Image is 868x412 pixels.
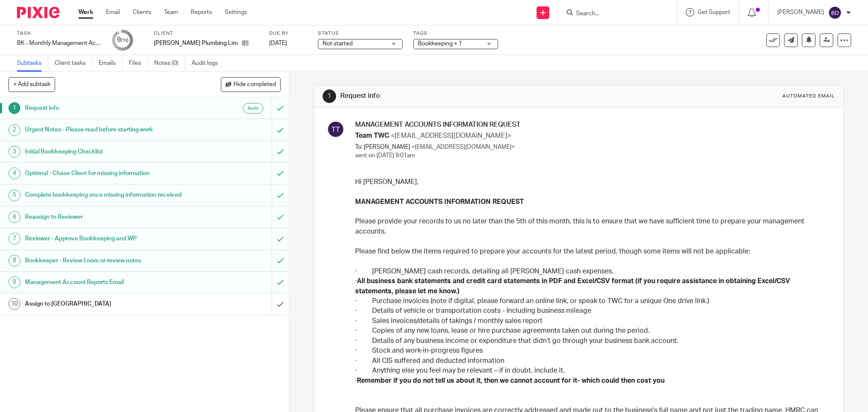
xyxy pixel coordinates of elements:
[327,120,345,138] img: svg%3E
[269,40,287,46] span: [DATE]
[355,316,829,326] p: · Sales invoices/details of takings / monthly sales report
[323,89,336,103] div: 1
[355,198,524,205] strong: MANAGEMENT ACCOUNTS INFORMATION REQUEST
[164,8,178,17] a: Team
[8,233,20,245] div: 7
[355,366,829,376] p: · Anything else you feel may be relevant – if in doubt, include it.
[355,306,829,316] p: · Details of vehicle or transportation costs - including business mileage
[8,102,20,114] div: 1
[234,81,276,88] span: Hide completed
[225,8,247,17] a: Settings
[191,8,212,17] a: Reports
[25,276,184,289] h1: Management Account Reports Email
[25,298,184,310] h1: Assign to [GEOGRAPHIC_DATA]
[154,30,259,37] label: Client
[391,132,511,139] span: <[EMAIL_ADDRESS][DOMAIN_NAME]>
[355,376,829,386] p: ·
[192,55,224,72] a: Audit logs
[25,232,184,245] h1: Reviewer - Approve Bookkeeping and WP
[355,144,410,150] span: To: [PERSON_NAME]
[355,336,829,346] p: · Details of any business income or expenditure that didn’t go through your business bank account.
[355,153,415,159] span: sent on [DATE] 9:01am
[133,8,151,17] a: Clients
[25,189,184,201] h1: Complete bookkeeping once missing information received
[418,41,462,47] span: Bookkeeping + 1
[355,278,790,294] strong: All business bank statements and credit card statements in PDF and Excel/CSV format (if you requi...
[17,39,102,47] div: BK - Monthly Management Accounts
[323,41,353,47] span: Not started
[17,7,59,18] img: Pixie
[355,177,829,187] p: Hi [PERSON_NAME],
[25,211,184,223] h1: Reassign to Reviewer
[154,39,238,47] p: [PERSON_NAME] Plumbing Limited
[777,8,824,17] p: [PERSON_NAME]
[25,145,184,158] h1: Initial Bookkeeping Checklist
[828,6,842,19] img: svg%3E
[357,377,665,384] strong: Remember if you do not tell us about it, then we cannot account for it- which could then cost you
[340,92,597,100] h1: Request info
[221,77,281,92] button: Hide completed
[575,10,651,18] input: Search
[355,237,829,256] p: Please find below the items required to prepare your accounts for the latest period, though some ...
[355,356,829,366] p: · All CIS suffered and deducted information
[412,144,515,150] span: <[EMAIL_ADDRESS][DOMAIN_NAME]>
[8,276,20,288] div: 9
[8,124,20,136] div: 2
[8,189,20,201] div: 5
[355,296,829,306] p: · Purchase invoices (note if digital, please forward an online link, or speak to TWC for a unique...
[355,267,829,276] p: · [PERSON_NAME] cash records, detailing all [PERSON_NAME] cash expenses.
[243,103,263,114] div: Auto
[355,346,829,356] p: · Stock and work-in-progress figures
[355,276,829,296] p: ·
[99,55,122,72] a: Emails
[8,255,20,267] div: 8
[355,120,829,129] h3: MANAGEMENT ACCOUNTS INFORMATION REQUEST
[17,55,48,72] a: Subtasks
[129,55,148,72] a: Files
[117,35,128,45] div: 9
[106,8,120,17] a: Email
[355,326,829,336] p: · Copies of any new loans, lease or hire purchase agreements taken out during the period.
[355,132,389,139] span: Team TWC
[154,55,185,72] a: Notes (0)
[55,55,92,72] a: Client tasks
[782,93,835,100] div: Automated email
[25,254,184,267] h1: Bookkeeper - Review Loom or review notes
[8,167,20,179] div: 4
[413,30,498,37] label: Tags
[78,8,93,17] a: Work
[8,146,20,158] div: 3
[8,77,55,92] button: + Add subtask
[698,9,730,15] span: Get Support
[318,30,403,37] label: Status
[25,102,184,114] h1: Request info
[8,211,20,223] div: 6
[25,167,184,180] h1: Optional - Chase Client for missing information
[269,30,307,37] label: Due by
[8,298,20,310] div: 10
[25,123,184,136] h1: Urgent Notes - Please read before starting work
[17,30,102,37] label: Task
[121,38,128,43] small: /10
[355,217,829,237] p: Please provide your records to us no later than the 5th of this month, this is to ensure that we ...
